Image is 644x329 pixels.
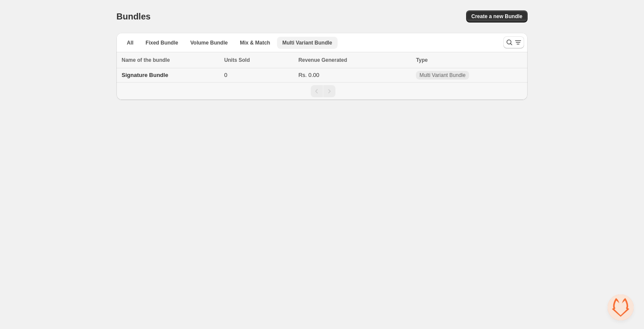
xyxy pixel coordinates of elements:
nav: Pagination [116,82,528,100]
button: Create a new Bundle [466,10,528,22]
span: Create a new Bundle [471,13,522,20]
span: Mix & Match [240,39,270,46]
span: 0 [224,72,227,78]
h1: Bundles [116,11,151,22]
span: Multi Variant Bundle [282,39,332,46]
button: Revenue Generated [298,56,356,64]
div: Name of the bundle [122,56,219,64]
div: Type [416,56,522,64]
div: Open chat [608,294,634,320]
span: Fixed Bundle [145,39,178,46]
span: Rs. 0.00 [298,72,319,78]
button: Units Sold [224,56,258,64]
span: Volume Bundle [190,39,228,46]
span: Multi Variant Bundle [419,72,466,79]
span: Revenue Generated [298,56,347,64]
span: All [127,39,133,46]
span: Signature Bundle [122,72,168,78]
span: Units Sold [224,56,250,64]
button: Search and filter results [503,36,524,48]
